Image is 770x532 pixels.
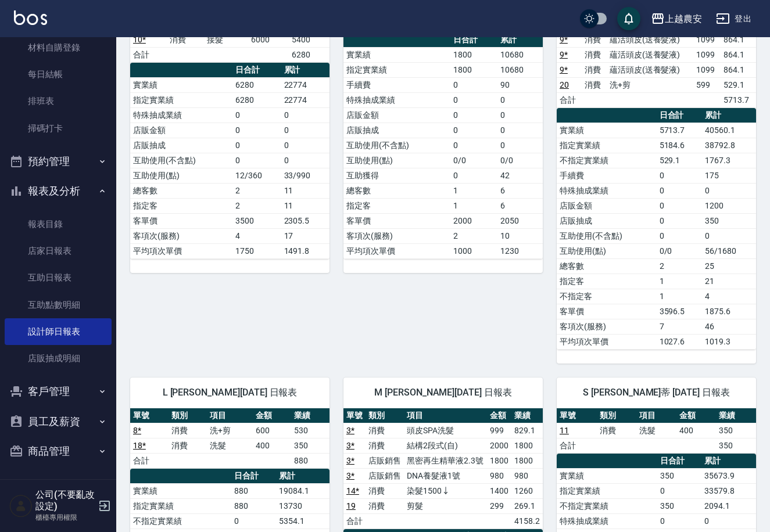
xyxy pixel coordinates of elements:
[130,408,330,469] table: a dense table
[5,211,112,238] a: 報表目錄
[130,138,232,153] td: 店販抽成
[582,47,607,62] td: 消費
[557,274,657,289] td: 指定客
[702,198,756,213] td: 1200
[366,423,404,438] td: 消費
[281,107,330,123] td: 0
[646,7,707,31] button: 上越農安
[35,489,95,512] h5: 公司(不要亂改設定)
[702,289,756,304] td: 4
[582,32,607,47] td: 消費
[702,168,756,183] td: 175
[450,77,497,92] td: 0
[130,123,232,138] td: 店販金額
[5,238,112,264] a: 店家日報表
[5,176,112,206] button: 報表及分析
[721,77,756,92] td: 529.1
[232,107,281,123] td: 0
[557,258,657,274] td: 總客數
[693,77,721,92] td: 599
[281,198,330,213] td: 11
[497,77,543,92] td: 90
[276,498,330,513] td: 13730
[291,438,330,453] td: 350
[343,47,450,62] td: 實業績
[571,387,742,398] span: S [PERSON_NAME]蒂 [DATE] 日報表
[343,123,450,138] td: 店販抽成
[657,304,702,319] td: 3596.5
[450,138,497,153] td: 0
[231,513,276,529] td: 0
[497,153,543,168] td: 0/0
[511,468,543,483] td: 980
[657,319,702,334] td: 7
[497,123,543,138] td: 0
[497,47,543,62] td: 10680
[702,138,756,153] td: 38792.8
[657,468,701,483] td: 350
[248,32,289,47] td: 6000
[343,408,366,423] th: 單號
[557,468,657,483] td: 實業績
[511,423,543,438] td: 829.1
[276,513,330,529] td: 5354.1
[665,12,702,26] div: 上越農安
[130,213,232,228] td: 客單價
[343,213,450,228] td: 客單價
[701,483,756,498] td: 33579.8
[169,423,207,438] td: 消費
[693,47,721,62] td: 1099
[450,183,497,198] td: 1
[291,453,330,468] td: 880
[716,423,756,438] td: 350
[5,436,112,466] button: 商品管理
[511,438,543,453] td: 1800
[281,77,330,92] td: 22774
[232,183,281,198] td: 2
[497,213,543,228] td: 2050
[343,243,450,258] td: 平均項次單價
[557,138,657,153] td: 指定實業績
[557,183,657,198] td: 特殊抽成業績
[701,513,756,529] td: 0
[450,213,497,228] td: 2000
[657,483,701,498] td: 0
[657,213,702,228] td: 0
[281,153,330,168] td: 0
[657,183,702,198] td: 0
[281,138,330,153] td: 0
[130,498,231,513] td: 指定實業績
[497,33,543,48] th: 累計
[232,153,281,168] td: 0
[450,198,497,213] td: 1
[557,123,657,138] td: 實業績
[281,63,330,78] th: 累計
[232,198,281,213] td: 2
[343,92,450,107] td: 特殊抽成業績
[657,153,702,168] td: 529.1
[582,62,607,77] td: 消費
[450,62,497,77] td: 1800
[232,213,281,228] td: 3500
[5,407,112,437] button: 員工及薪資
[5,34,112,61] a: 材料自購登錄
[716,438,756,453] td: 350
[366,453,404,468] td: 店販銷售
[14,10,47,25] img: Logo
[557,304,657,319] td: 客單價
[557,168,657,183] td: 手續費
[450,243,497,258] td: 1000
[657,498,701,513] td: 350
[701,468,756,483] td: 35673.9
[281,123,330,138] td: 0
[702,319,756,334] td: 46
[487,483,511,498] td: 1400
[281,92,330,107] td: 22774
[232,63,281,78] th: 日合計
[702,213,756,228] td: 350
[557,498,657,513] td: 不指定實業績
[721,92,756,107] td: 5713.7
[231,498,276,513] td: 880
[701,454,756,469] th: 累計
[497,183,543,198] td: 6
